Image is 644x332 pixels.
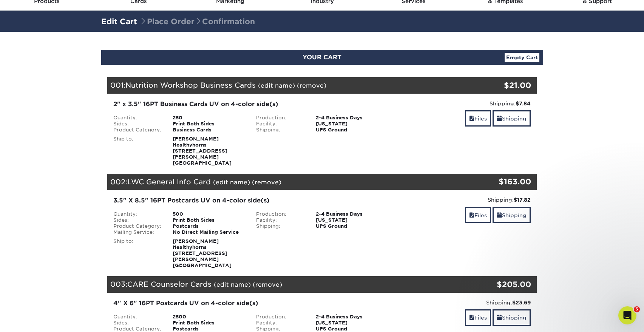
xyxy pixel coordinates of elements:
div: 500 [167,211,250,217]
div: UPS Ground [310,223,394,229]
a: Shipping [493,110,531,127]
div: $163.00 [465,176,531,187]
div: Print Both Sides [167,121,250,127]
div: 2-4 Business Days [310,211,394,217]
div: [US_STATE] [310,320,394,326]
a: Shipping [493,309,531,326]
strong: $7.84 [516,100,531,107]
div: Business Cards [167,127,250,133]
a: (edit name) [214,281,251,288]
div: 3.5" X 8.5" 16PT Postcards UV on 4-color side(s) [113,196,388,205]
div: Shipping: [399,100,531,107]
a: Shipping [493,207,531,223]
div: 2" x 3.5" 16PT Business Cards UV on 4-color side(s) [113,100,388,109]
div: Product Category: [108,127,167,133]
span: Place Order Confirmation [139,17,255,26]
div: Print Both Sides [167,217,250,223]
iframe: Intercom live chat [618,306,636,324]
span: files [469,212,474,218]
strong: [PERSON_NAME] Healthyhorns [STREET_ADDRESS][PERSON_NAME] [GEOGRAPHIC_DATA] [173,238,232,268]
div: UPS Ground [310,127,394,133]
div: Shipping: [250,127,310,133]
a: (edit name) [258,82,295,89]
a: Files [465,207,491,223]
div: Print Both Sides [167,320,250,326]
div: Shipping: [250,223,310,229]
div: Shipping: [399,196,531,204]
div: 250 [167,115,250,121]
span: Nutrition Workshop Business Cards [125,81,256,89]
div: [US_STATE] [310,217,394,223]
span: 5 [634,306,640,312]
div: Quantity: [108,211,167,217]
div: Ship to: [108,136,167,166]
div: Quantity: [108,115,167,121]
span: YOUR CART [303,54,341,61]
span: files [469,315,474,321]
div: Postcards [167,326,250,332]
div: Production: [250,211,310,217]
span: shipping [497,315,502,321]
div: Ship to: [108,238,167,269]
div: Facility: [250,121,310,127]
span: LWC General Info Card [127,178,211,186]
div: $205.00 [465,279,531,290]
div: Mailing Service: [108,229,167,235]
div: Product Category: [108,223,167,229]
a: (remove) [253,281,282,288]
a: (edit name) [213,179,250,186]
div: Facility: [250,217,310,223]
div: No Direct Mailing Service [167,229,250,235]
div: Sides: [108,121,167,127]
span: shipping [497,116,502,122]
a: (remove) [297,82,326,89]
div: Production: [250,115,310,121]
strong: $23.69 [512,300,531,306]
div: Postcards [167,223,250,229]
strong: [PERSON_NAME] Healthyhorns [STREET_ADDRESS][PERSON_NAME] [GEOGRAPHIC_DATA] [173,136,232,166]
a: Files [465,309,491,326]
div: 2-4 Business Days [310,314,394,320]
a: Empty Cart [505,53,539,62]
a: Edit Cart [101,17,137,26]
div: Sides: [108,320,167,326]
span: shipping [497,212,502,218]
div: 4" X 6" 16PT Postcards UV on 4-color side(s) [113,299,388,308]
a: Files [465,110,491,127]
span: CARE Counselor Cards [127,280,212,288]
div: 2500 [167,314,250,320]
div: 002: [107,174,465,190]
div: [US_STATE] [310,121,394,127]
div: 2-4 Business Days [310,115,394,121]
div: Shipping: [250,326,310,332]
div: 003: [107,276,465,293]
div: Sides: [108,217,167,223]
div: Production: [250,314,310,320]
div: Shipping: [399,299,531,306]
div: UPS Ground [310,326,394,332]
div: 001: [107,77,465,94]
div: $21.00 [465,80,531,91]
div: Quantity: [108,314,167,320]
div: Facility: [250,320,310,326]
a: (remove) [252,179,281,186]
div: Product Category: [108,326,167,332]
strong: $17.82 [514,197,531,203]
span: files [469,116,474,122]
